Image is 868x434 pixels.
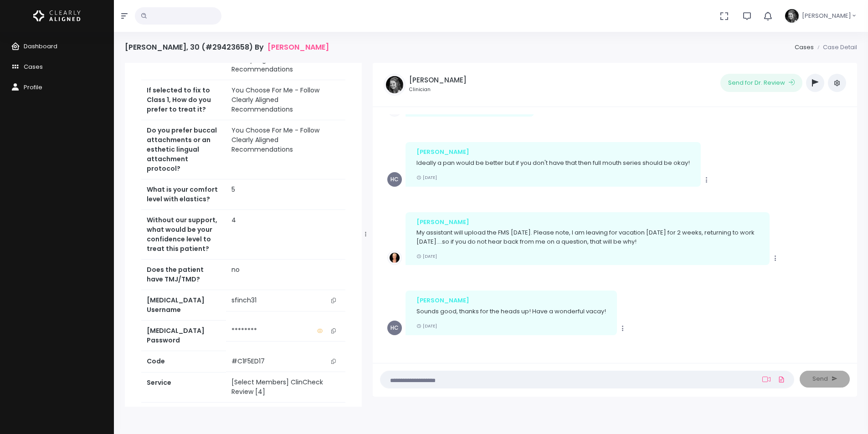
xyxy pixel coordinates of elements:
th: Do you prefer buccal attachments or an esthetic lingual attachment protocol? [141,120,226,179]
a: [PERSON_NAME] [267,43,329,51]
span: Cases [24,62,43,71]
a: Cases [795,43,814,51]
th: If selected to fix to Class 1, How do you prefer to treat it? [141,80,226,120]
th: Code [141,351,226,372]
span: Dashboard [24,42,57,51]
div: scrollable content [380,114,850,353]
small: [DATE] [416,323,437,329]
span: HC [387,172,402,187]
td: 5 [226,179,345,210]
td: You Choose For Me - Follow Clearly Aligned Recommendations [226,120,345,179]
div: [PERSON_NAME] [416,218,759,227]
th: What is your comfort level with elastics? [141,179,226,210]
td: sfinch31 [226,290,345,311]
small: Clinician [409,86,467,93]
td: You Choose For Me - Follow Clearly Aligned Recommendations [226,80,345,120]
img: Header Avatar [784,8,800,24]
div: [PERSON_NAME] [416,148,690,157]
li: Case Detail [814,43,857,52]
a: Add Files [776,371,787,388]
button: Send for Dr. Review [720,74,802,92]
p: Ideally a pan would be better but if you don't have that then full mouth series should be okay! [416,158,690,168]
th: Without our support, what would be your confidence level to treat this patient? [141,210,226,260]
h5: [PERSON_NAME] [409,76,467,84]
td: 4 [226,210,345,260]
div: [Select Members] ClinCheck Review [4] [231,378,339,397]
span: Profile [24,83,42,92]
th: Does the patient have TMJ/TMD? [141,260,226,290]
small: [DATE] [416,174,437,180]
h4: [PERSON_NAME], 30 (#29423658) By [125,43,329,51]
div: [PERSON_NAME] [416,296,606,305]
th: [MEDICAL_DATA] Username [141,290,226,321]
th: [MEDICAL_DATA] Password [141,321,226,351]
span: HC [387,321,402,335]
a: Add Loom Video [760,376,772,383]
p: Sounds good, thanks for the heads up! Have a wonderful vacay! [416,307,606,316]
small: [DATE] [416,253,437,259]
th: Service [141,372,226,403]
img: Logo Horizontal [33,6,81,26]
p: My assistant will upload the FMS [DATE]. Please note, I am leaving for vacation [DATE] for 2 week... [416,228,759,246]
span: [PERSON_NAME] [802,11,851,20]
td: no [226,260,345,290]
div: scrollable content [125,63,362,407]
td: #C1F5ED17 [226,351,345,372]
